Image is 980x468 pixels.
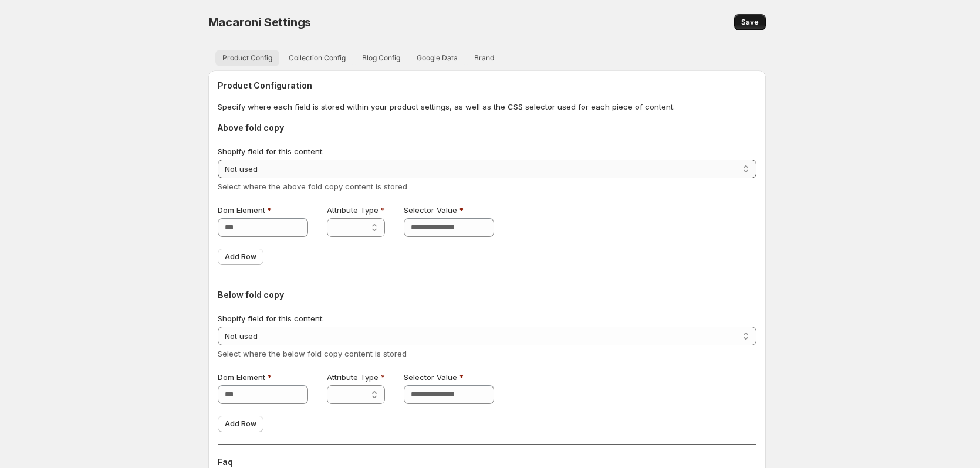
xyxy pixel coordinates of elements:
span: Blog Config [362,53,400,63]
span: Collection Config [289,53,346,63]
span: Select where the above fold copy content is stored [218,182,407,191]
span: Brand [474,53,494,63]
span: Product Config [222,53,272,63]
span: Selector Value [404,372,457,382]
span: Selector Value [404,205,457,215]
h3: Below fold copy [218,289,756,301]
h3: Faq [218,456,756,468]
span: Attribute Type [327,372,379,382]
button: Add Row [218,249,263,265]
span: Macaroni Settings [208,15,312,29]
span: Attribute Type [327,205,379,215]
span: Shopify field for this content: [218,314,324,323]
span: Dom Element [218,372,265,382]
h3: Above fold copy [218,122,756,134]
button: Add Row [218,416,263,432]
span: Add Row [225,419,256,429]
span: Add Row [225,252,256,262]
span: Select where the below fold copy content is stored [218,349,407,358]
h2: Product Configuration [218,80,756,91]
span: Dom Element [218,205,265,215]
span: Shopify field for this content: [218,147,324,156]
p: Specify where each field is stored within your product settings, as well as the CSS selector used... [218,101,756,113]
span: Google Data [417,53,458,63]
